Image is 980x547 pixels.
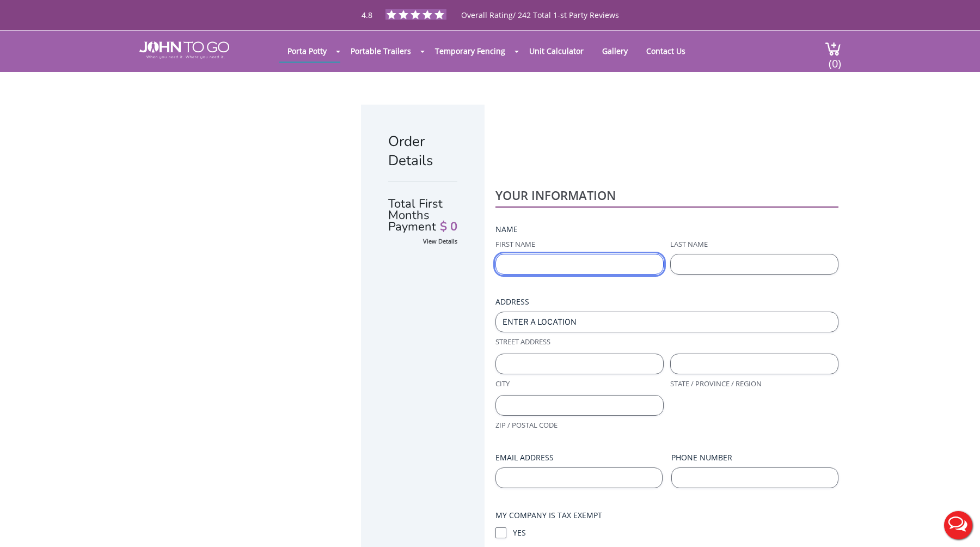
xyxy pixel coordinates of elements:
label: State / Province / Region [670,379,838,389]
legend: My Company Is Tax Exempt [495,510,602,521]
label: Street Address [495,337,838,347]
legend: Name [495,224,518,235]
button: Live Chat [936,503,980,547]
a: Contact Us [638,40,694,62]
img: JOHN to go [139,41,229,59]
label: Last Name [670,239,838,250]
a: View Details [423,237,457,245]
legend: Address [495,296,529,307]
span: $ 0 [440,221,457,233]
span: 4.8 [362,10,372,20]
a: Porta Potty [279,40,335,62]
img: cart a [825,41,841,56]
span: (0) [828,47,841,71]
input: Enter a location [495,312,838,332]
h2: YOUR INFORMATION [495,189,838,201]
label: Yes [513,527,838,538]
a: Gallery [594,40,636,62]
a: Unit Calculator [521,40,592,62]
label: ZIP / Postal Code [495,420,664,430]
label: Phone Number [671,452,838,463]
div: Total First Months Payment [388,181,457,235]
label: First Name [495,239,664,250]
span: Overall Rating/ 242 Total 1-st Party Reviews [461,10,619,42]
label: Email Address [495,452,663,463]
a: Temporary Fencing [427,40,513,62]
h1: Order Details [388,132,457,170]
a: Portable Trailers [342,40,419,62]
label: City [495,379,664,389]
